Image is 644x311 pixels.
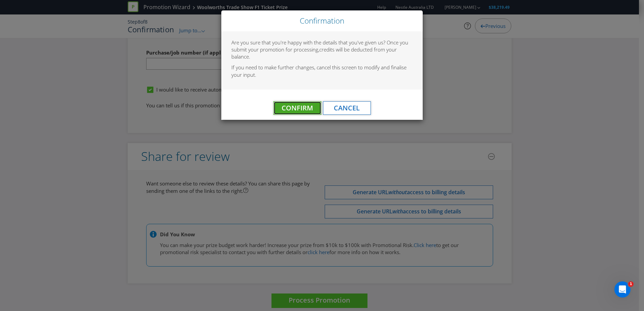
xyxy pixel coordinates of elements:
[231,64,413,78] p: If you need to make further changes, cancel this screen to modify and finalise your input.
[614,281,631,298] iframe: Intercom live chat
[334,103,360,112] span: Cancel
[273,101,321,115] button: Confirm
[231,46,397,60] span: credits will be deducted from your balance
[221,10,423,31] div: Close
[282,103,313,112] span: Confirm
[300,15,344,26] span: Confirmation
[249,53,250,60] span: .
[231,39,408,53] span: Are you sure that you're happy with the details that you've given us? Once you submit your promot...
[628,281,634,287] span: 1
[323,101,371,115] button: Cancel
